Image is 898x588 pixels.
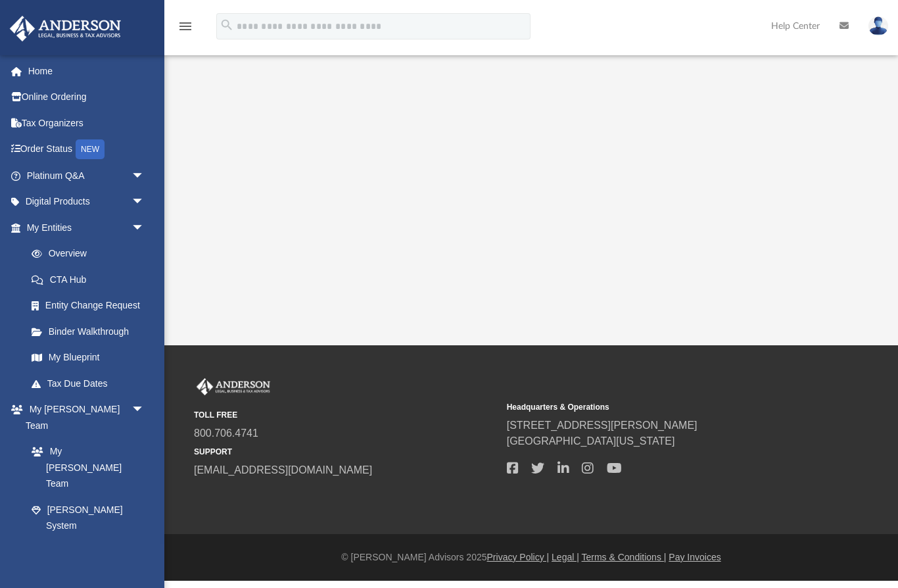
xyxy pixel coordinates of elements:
[18,293,164,319] a: Entity Change Request
[194,446,498,458] small: SUPPORT
[507,401,811,413] small: Headquarters & Operations
[164,551,898,564] div: © [PERSON_NAME] Advisors 2025
[552,552,579,562] a: Legal |
[582,552,667,562] a: Terms & Conditions |
[9,162,164,189] a: Platinum Q&Aarrow_drop_down
[9,214,164,241] a: My Entitiesarrow_drop_down
[9,58,164,84] a: Home
[194,428,258,439] a: 800.706.4741
[9,189,164,215] a: Digital Productsarrow_drop_down
[177,18,193,34] i: menu
[9,136,164,163] a: Order StatusNEW
[507,420,697,431] a: [STREET_ADDRESS][PERSON_NAME]
[18,439,151,497] a: My [PERSON_NAME] Team
[131,397,158,424] span: arrow_drop_down
[9,84,164,110] a: Online Ordering
[177,25,193,34] a: menu
[18,266,164,293] a: CTA Hub
[18,370,164,397] a: Tax Due Dates
[18,241,164,267] a: Overview
[18,318,164,345] a: Binder Walkthrough
[487,552,550,562] a: Privacy Policy |
[868,16,888,36] img: User Pic
[507,435,675,447] a: [GEOGRAPHIC_DATA][US_STATE]
[131,189,158,216] span: arrow_drop_down
[131,162,158,189] span: arrow_drop_down
[194,378,273,395] img: Anderson Advisors Platinum Portal
[6,16,125,41] img: Anderson Advisors Platinum Portal
[131,214,158,241] span: arrow_drop_down
[18,539,158,565] a: Client Referrals
[669,552,721,562] a: Pay Invoices
[194,409,498,421] small: TOLL FREE
[9,397,158,439] a: My [PERSON_NAME] Teamarrow_drop_down
[194,464,372,476] a: [EMAIL_ADDRESS][DOMAIN_NAME]
[220,18,234,32] i: search
[18,497,158,539] a: [PERSON_NAME] System
[9,110,164,136] a: Tax Organizers
[18,345,158,371] a: My Blueprint
[76,139,105,159] div: NEW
